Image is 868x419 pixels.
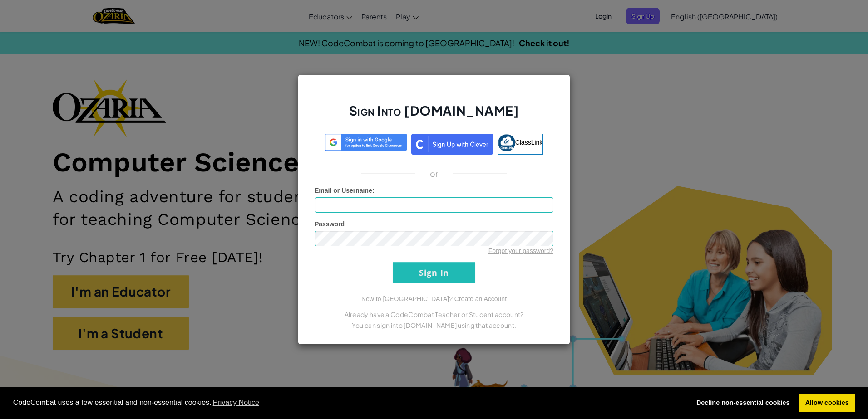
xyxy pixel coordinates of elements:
img: classlink-logo-small.png [498,134,515,151]
span: Password [315,220,345,228]
h2: Sign Into [DOMAIN_NAME] [315,102,553,128]
a: allow cookies [799,394,855,412]
img: log-in-google-sso.svg [325,134,407,151]
input: Sign In [393,262,475,283]
img: clever_sso_button@2x.png [411,134,493,155]
a: New to [GEOGRAPHIC_DATA]? Create an Account [361,295,507,302]
p: or [430,168,439,179]
a: learn more about cookies [212,396,261,409]
label: : [315,186,375,195]
p: You can sign into [DOMAIN_NAME] using that account. [315,320,553,331]
a: Forgot your password? [488,247,553,254]
span: ClassLink [515,139,543,146]
p: Already have a CodeCombat Teacher or Student account? [315,309,553,320]
span: Email or Username [315,187,372,194]
span: CodeCombat uses a few essential and non-essential cookies. [13,396,683,409]
a: deny cookies [690,394,796,412]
